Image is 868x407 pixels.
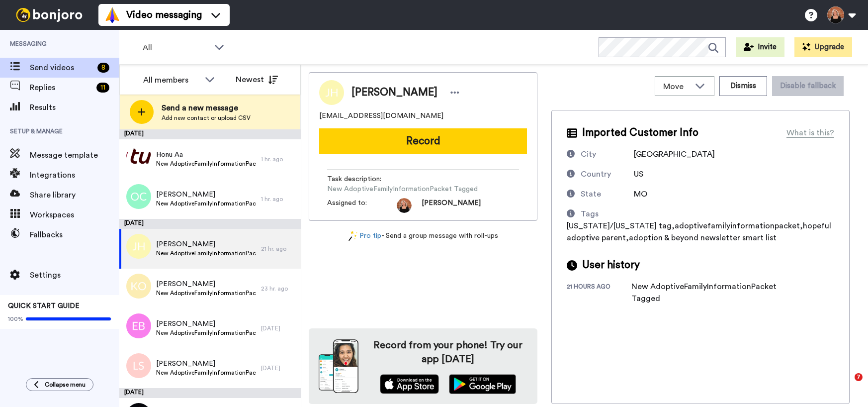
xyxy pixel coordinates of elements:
img: 6ccd836c-b7c5-4d2c-a823-b2b2399f2d6c-1746485891.jpg [397,198,412,213]
span: Collapse menu [45,381,86,389]
button: Collapse menu [26,378,93,391]
div: New AdoptiveFamilyInformationPacket Tagged [631,281,790,305]
span: [PERSON_NAME] [156,319,256,329]
span: All [143,42,209,54]
span: QUICK START GUIDE [8,303,80,309]
h4: Record from your phone! Try our app [DATE] [368,338,527,366]
img: ff118ea0-60bf-4e28-bc4e-8df3b2b06e67.png [126,144,151,169]
span: [PERSON_NAME] [156,279,256,289]
span: User history [582,258,640,273]
button: Disable fallback [772,76,844,96]
div: - Send a group message with roll-ups [309,231,537,241]
div: What is this? [786,127,834,139]
img: appstore [380,374,439,394]
div: [DATE] [119,388,301,398]
span: [GEOGRAPHIC_DATA] [634,150,715,158]
span: Send videos [30,62,93,74]
span: New AdoptiveFamilyInformationPacket Tagged [156,329,256,337]
div: 21 hours ago [567,283,631,305]
span: Imported Customer Info [582,125,698,140]
span: Video messaging [126,8,202,22]
span: New AdoptiveFamilyInformationPacket Tagged [156,249,256,257]
img: ko.png [126,274,151,299]
div: State [581,188,601,200]
span: [US_STATE]/[US_STATE] tag,adoptivefamilyinformationpacket,hopeful adoptive parent,adoption & beyo... [567,222,831,242]
span: 7 [855,373,863,381]
span: New AdoptiveFamilyInformationPacket Tagged [327,184,478,194]
span: Integrations [30,169,119,181]
div: [DATE] [119,129,301,139]
span: Task description : [327,174,397,184]
button: Dismiss [719,76,767,96]
img: magic-wand.svg [348,231,357,241]
div: Country [581,168,611,180]
span: Workspaces [30,209,119,221]
span: US [634,170,643,178]
div: 21 hr. ago [261,245,296,253]
span: [PERSON_NAME] [156,190,256,200]
img: playstore [449,374,516,394]
div: 1 hr. ago [261,195,296,203]
img: oc.png [126,184,151,209]
span: Replies [30,82,92,94]
img: eb.png [126,313,151,338]
span: [PERSON_NAME] [351,85,437,100]
span: Message template [30,149,119,161]
span: New AdoptiveFamilyInformationPacket Tagged [156,200,256,207]
span: Add new contact or upload CSV [162,114,251,122]
span: New AdoptiveFamilyInformationPacket Tagged [156,369,256,377]
span: MO [634,190,647,198]
div: [DATE] [261,324,296,332]
iframe: Intercom live chat [834,373,858,397]
button: Upgrade [794,37,852,57]
button: Record [319,128,527,154]
span: [PERSON_NAME] [156,359,256,369]
img: vm-color.svg [104,7,120,23]
span: Send a new message [162,102,251,114]
img: ls.png [126,353,151,378]
span: Share library [30,189,119,201]
img: jh.png [126,234,151,259]
span: Honu Aa [156,150,256,160]
span: New AdoptiveFamilyInformationPacket Tagged [156,289,256,297]
div: [DATE] [261,364,296,372]
img: Image of Justina Hargrave [319,80,344,105]
div: 1 hr. ago [261,155,296,163]
span: Move [663,81,690,93]
img: download [319,339,358,393]
span: [PERSON_NAME] [156,239,256,249]
span: 100% [8,315,23,323]
div: 8 [97,63,109,73]
span: Assigned to: [327,198,397,213]
div: Tags [581,208,599,220]
div: 11 [96,83,109,93]
span: New AdoptiveFamilyInformationPacket Tagged [156,160,256,168]
span: Fallbacks [30,229,119,241]
span: Results [30,102,119,113]
span: [PERSON_NAME] [422,198,481,213]
div: 23 hr. ago [261,285,296,293]
a: Pro tip [348,231,381,241]
div: [DATE] [119,219,301,229]
button: Newest [228,70,285,90]
button: Invite [736,37,784,57]
span: Settings [30,269,119,281]
div: City [581,148,596,160]
span: [EMAIL_ADDRESS][DOMAIN_NAME] [319,111,443,121]
div: All members [143,74,200,86]
img: bj-logo-header-white.svg [12,8,87,22]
